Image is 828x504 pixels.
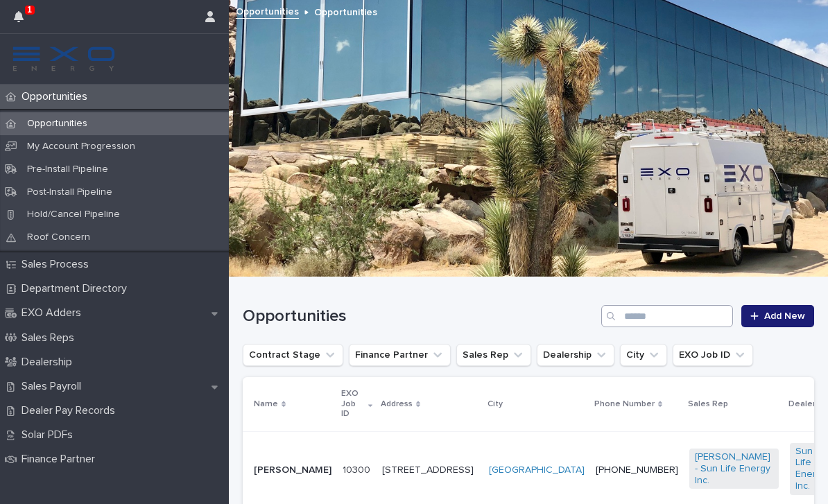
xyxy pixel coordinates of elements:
p: 1 [27,5,32,15]
p: Opportunities [16,90,98,103]
img: FKS5r6ZBThi8E5hshIGi [11,45,117,73]
button: Contract Stage [243,344,343,366]
p: Roof Concern [16,232,101,243]
a: Opportunities [236,3,299,19]
p: EXO Job ID [341,386,365,422]
p: EXO Adders [16,306,92,320]
p: Solar PDFs [16,428,84,442]
p: My Account Progression [16,141,146,153]
p: Name [254,397,278,412]
button: Sales Rep [456,344,531,366]
p: City [488,397,503,412]
p: Dealership [16,356,83,369]
p: Department Directory [16,282,138,295]
p: [STREET_ADDRESS] [382,464,478,476]
a: [PHONE_NUMBER] [596,465,678,475]
p: Sales Reps [16,331,85,345]
button: Finance Partner [349,344,451,366]
button: EXO Job ID [673,344,753,366]
input: Search [601,305,733,327]
a: Add New [741,305,814,327]
p: Sales Process [16,258,100,271]
a: [GEOGRAPHIC_DATA] [489,464,585,476]
p: Opportunities [314,3,377,19]
p: Post-Install Pipeline [16,186,123,198]
button: Dealership [537,344,614,366]
p: Address [381,397,413,412]
div: 1 [14,8,32,33]
p: Dealer Pay Records [16,404,126,417]
span: Add New [764,311,805,321]
p: [PERSON_NAME] [254,464,331,476]
a: [PERSON_NAME] - Sun Life Energy Inc. [695,451,773,486]
p: Pre-Install Pipeline [16,164,119,175]
p: Sales Payroll [16,380,92,393]
p: Finance Partner [16,453,106,466]
button: City [620,344,667,366]
p: Phone Number [594,397,655,412]
p: Sales Rep [688,397,728,412]
p: Hold/Cancel Pipeline [16,209,131,220]
h1: Opportunities [243,306,596,327]
p: 10300 [343,462,373,476]
p: Opportunities [16,118,98,130]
